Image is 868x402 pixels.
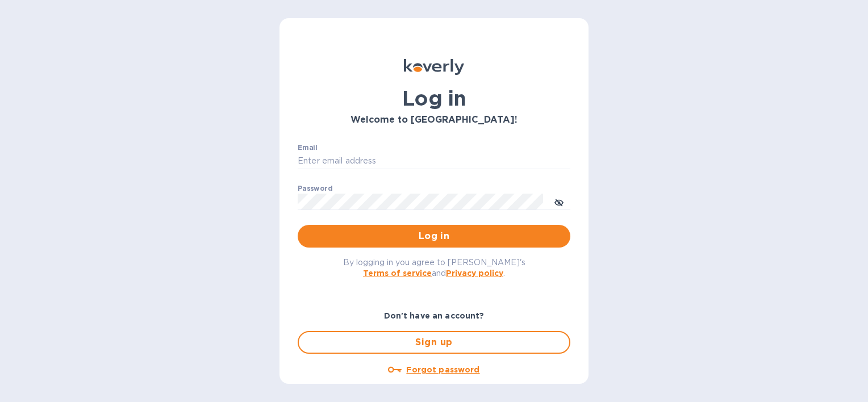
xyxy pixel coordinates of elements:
b: Don't have an account? [384,311,485,320]
span: Sign up [308,336,560,349]
button: Sign up [298,331,570,354]
a: Terms of service [363,269,432,278]
button: toggle password visibility [548,190,570,213]
h3: Welcome to [GEOGRAPHIC_DATA]! [298,115,570,125]
a: Privacy policy [446,269,503,278]
u: Forgot password [406,365,479,374]
input: Enter email address [298,153,570,170]
label: Password [298,185,332,192]
span: Log in [307,229,561,243]
span: By logging in you agree to [PERSON_NAME]'s and . [343,258,525,278]
label: Email [298,144,318,151]
h1: Log in [298,86,570,110]
button: Log in [298,225,570,248]
img: Koverly [404,59,464,75]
